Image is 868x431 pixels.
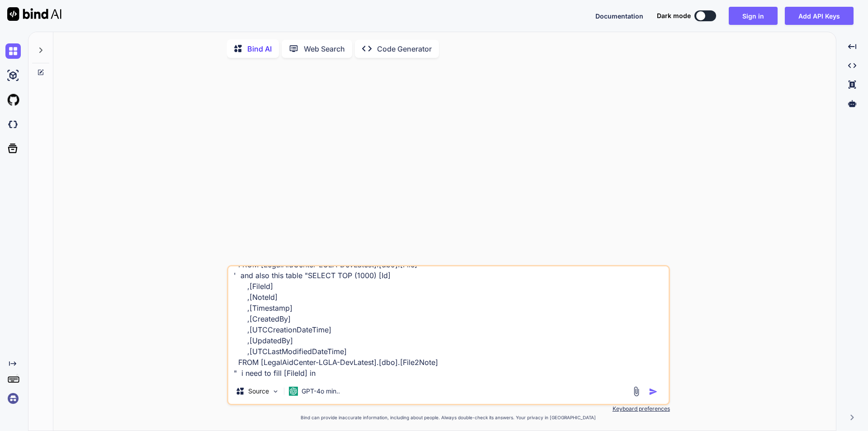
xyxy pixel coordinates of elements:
[5,92,21,108] img: githubLight
[248,387,269,396] p: Source
[377,43,432,54] p: Code Generator
[302,387,340,396] p: GPT-4o min..
[785,7,854,25] button: Add API Keys
[228,266,669,379] textarea: i hve this table 'SELECT TOP (1000) [Id] ,[ShortFileName] ,[ClientIdString] ,[MatterIdString] ,[C...
[5,391,21,406] img: signin
[247,43,272,54] p: Bind AI
[5,43,21,59] img: chat
[5,117,21,132] img: darkCloudIdeIcon
[595,11,643,21] button: Documentation
[7,7,61,21] img: Bind AI
[595,12,643,20] span: Documentation
[272,388,279,395] img: Pick Models
[649,387,658,396] img: icon
[631,386,642,397] img: attachment
[5,68,21,83] img: ai-studio
[227,414,670,421] p: Bind can provide inaccurate information, including about people. Always double-check its answers....
[289,387,298,396] img: GPT-4o mini
[729,7,778,25] button: Sign in
[657,11,691,20] span: Dark mode
[227,405,670,412] p: Keyboard preferences
[304,43,345,54] p: Web Search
